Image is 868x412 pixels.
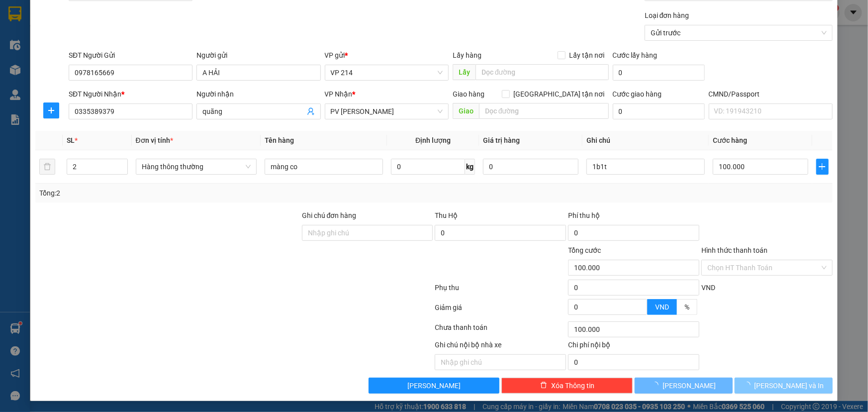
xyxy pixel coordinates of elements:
[586,159,705,175] input: Ghi Chú
[568,246,601,254] span: Tổng cước
[435,339,566,354] div: Ghi chú nội bộ nhà xe
[709,89,833,100] div: CMND/Passport
[434,302,568,319] div: Giảm giá
[613,65,705,81] input: Cước lấy hàng
[453,51,482,59] span: Lấy hàng
[369,378,500,394] button: [PERSON_NAME]
[655,303,669,311] span: VND
[69,50,193,61] div: SĐT Người Gửi
[453,103,479,119] span: Giao
[613,90,662,98] label: Cước giao hàng
[483,159,579,175] input: 0
[635,378,733,394] button: [PERSON_NAME]
[325,90,353,98] span: VP Nhận
[744,382,755,389] span: loading
[265,159,383,175] input: VD: Bàn, Ghế
[465,159,475,175] span: kg
[713,136,747,144] span: Cước hàng
[735,378,833,394] button: [PERSON_NAME] và In
[816,159,829,175] button: plus
[67,136,75,144] span: SL
[568,210,699,225] div: Phí thu hộ
[701,284,715,292] span: VND
[43,103,59,118] button: plus
[407,380,461,391] span: [PERSON_NAME]
[136,136,173,144] span: Đơn vị tính
[479,103,609,119] input: Dọc đường
[196,50,320,61] div: Người gửi
[302,225,433,241] input: Ghi chú đơn hàng
[265,136,294,144] span: Tên hàng
[613,103,705,119] input: Cước giao hàng
[69,89,193,100] div: SĐT Người Nhận
[325,50,449,61] div: VP gửi
[566,50,609,61] span: Lấy tận nơi
[817,163,828,171] span: plus
[501,378,633,394] button: deleteXóa Thông tin
[701,246,768,254] label: Hình thức thanh toán
[331,65,443,80] span: VP 214
[483,136,520,144] span: Giá trị hàng
[755,380,824,391] span: [PERSON_NAME] và In
[510,89,609,100] span: [GEOGRAPHIC_DATA] tận nơi
[613,51,658,59] label: Cước lấy hàng
[651,25,827,40] span: Gửi trước
[435,211,458,219] span: Thu Hộ
[196,89,320,100] div: Người nhận
[476,64,609,80] input: Dọc đường
[551,380,594,391] span: Xóa Thông tin
[302,211,357,219] label: Ghi chú đơn hàng
[453,64,476,80] span: Lấy
[307,107,315,115] span: user-add
[415,136,451,144] span: Định lượng
[582,131,709,150] th: Ghi chú
[434,282,568,300] div: Phụ thu
[39,188,335,199] div: Tổng: 2
[684,303,689,311] span: %
[435,354,566,370] input: Nhập ghi chú
[652,382,663,389] span: loading
[44,106,59,114] span: plus
[142,159,251,174] span: Hàng thông thường
[645,11,689,19] label: Loại đơn hàng
[434,322,568,339] div: Chưa thanh toán
[331,104,443,119] span: PV Gia Nghĩa
[453,90,484,98] span: Giao hàng
[663,380,716,391] span: [PERSON_NAME]
[39,159,55,175] button: delete
[568,339,699,354] div: Chi phí nội bộ
[540,382,547,390] span: delete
